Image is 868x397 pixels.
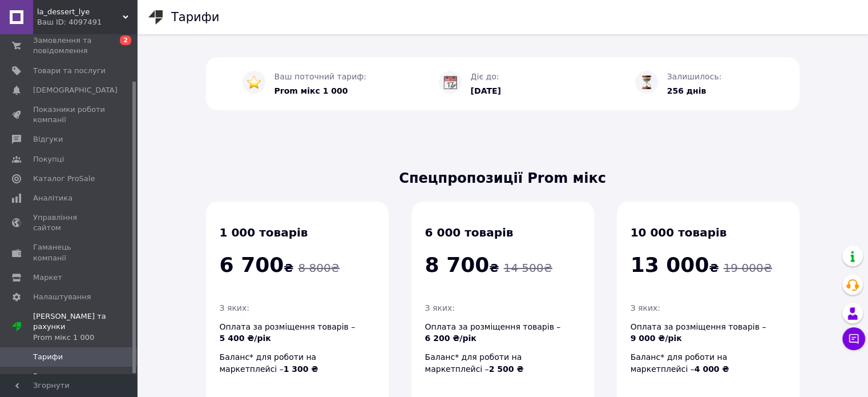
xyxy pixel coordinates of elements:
span: 5 400 ₴/рік [220,334,271,343]
span: Відгуки [33,134,63,145]
span: ₴ [220,261,294,275]
span: Спецпропозиції Prom мікс [206,169,800,188]
span: 9 000 ₴/рік [631,334,682,343]
span: Prom мікс 1 000 [274,86,348,95]
span: Оплата за розміщення товарів – [425,322,561,343]
span: 1 000 товарів [220,226,308,239]
span: Товари та послуги [33,66,106,76]
span: Баланс* для роботи на маркетплейсі – [425,352,524,374]
span: Налаштування [33,292,91,302]
span: 14 500 ₴ [503,261,552,275]
span: З яких: [425,303,455,312]
span: 1 300 ₴ [284,364,318,374]
span: Баланс* для роботи на маркетплейсі – [220,352,318,374]
div: Ваш ID: 4097491 [37,17,137,27]
span: Маркет [33,272,62,283]
span: [DATE] [471,86,501,95]
span: 10 000 товарів [631,226,727,239]
span: 6 000 товарів [425,226,514,239]
img: :star: [247,75,261,89]
h1: Тарифи [171,10,219,24]
span: Каталог ProSale [33,174,95,184]
span: [DEMOGRAPHIC_DATA] [33,85,118,95]
span: Ваш поточний тариф: [274,72,366,81]
span: 6 200 ₴/рік [425,334,477,343]
span: Баланс* для роботи на маркетплейсі – [631,352,729,374]
span: 256 днів [667,86,706,95]
span: Рахунки [33,371,65,382]
span: 8 800 ₴ [298,261,340,275]
span: Оплата за розміщення товарів – [220,322,356,343]
span: З яких: [220,303,249,312]
span: 2 [120,35,131,45]
span: 2 500 ₴ [489,364,524,374]
span: 13 000 [631,253,709,276]
span: Покупці [33,154,64,165]
span: la_dessert_lye [37,7,123,17]
span: 6 700 [220,253,284,276]
span: 19 000 ₴ [723,261,772,275]
span: [PERSON_NAME] та рахунки [33,311,137,343]
span: Аналітика [33,193,72,203]
span: Управління сайтом [33,212,106,233]
span: ₴ [425,261,499,275]
span: З яких: [631,303,660,312]
span: Замовлення та повідомлення [33,35,106,56]
span: 4 000 ₴ [695,364,729,374]
span: ₴ [631,261,719,275]
span: Залишилось: [667,72,722,81]
span: Гаманець компанії [33,242,106,263]
button: Чат з покупцем [842,327,865,350]
span: Показники роботи компанії [33,105,106,125]
span: Діє до: [471,72,499,81]
div: Prom мікс 1 000 [33,332,137,343]
span: Тарифи [33,352,63,362]
span: 8 700 [425,253,490,276]
img: :calendar: [443,75,457,89]
span: Оплата за розміщення товарів – [631,322,766,343]
img: :hourglass_flowing_sand: [640,75,653,89]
